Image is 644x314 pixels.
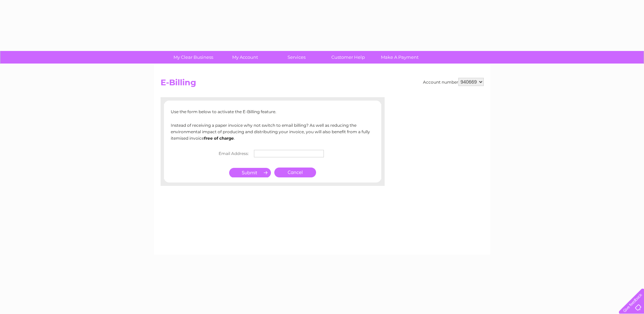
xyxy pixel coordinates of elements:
p: Use the form below to activate the E-Billing feature. [171,108,374,115]
a: My Account [217,51,273,64]
a: Cancel [274,168,316,177]
h2: E-Billing [161,78,484,91]
b: free of charge [204,136,234,141]
th: Email Address: [215,148,252,159]
a: Make A Payment [372,51,428,64]
p: Instead of receiving a paper invoice why not switch to email billing? As well as reducing the env... [171,122,374,142]
input: Submit [229,168,271,177]
div: Account number [423,78,484,86]
a: My Clear Business [165,51,221,64]
a: Services [269,51,325,64]
a: Customer Help [320,51,376,64]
